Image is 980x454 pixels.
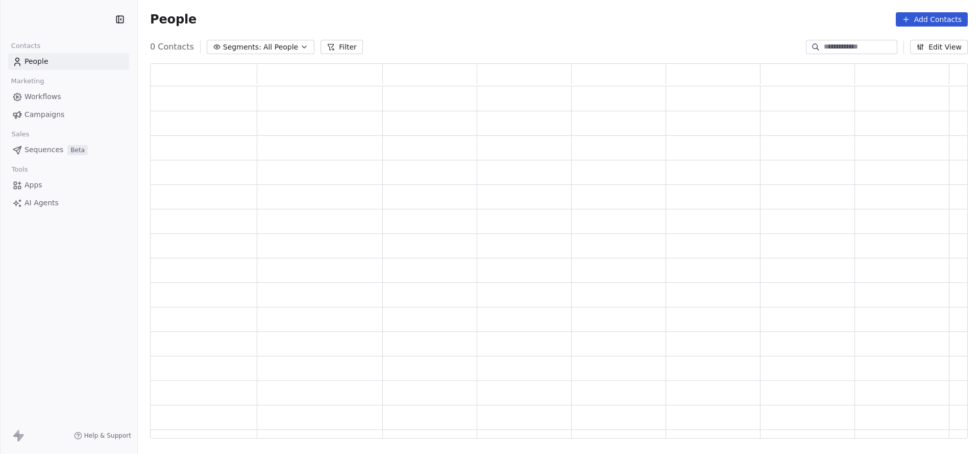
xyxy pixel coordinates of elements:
span: People [24,56,48,67]
button: Add Contacts [896,12,968,27]
button: Filter [321,40,363,54]
span: Campaigns [24,109,64,120]
span: Contacts [7,38,45,54]
span: Help & Support [84,432,131,440]
span: AI Agents [24,198,59,208]
span: Sales [7,127,34,142]
a: People [8,53,129,70]
a: AI Agents [8,195,129,211]
span: Tools [7,162,32,177]
a: Campaigns [8,106,129,123]
span: All People [263,42,298,53]
span: Beta [67,145,88,155]
a: Apps [8,177,129,194]
span: Apps [24,180,42,190]
a: Workflows [8,88,129,105]
span: People [150,12,197,27]
button: Edit View [910,40,968,54]
span: Sequences [24,145,63,155]
a: Help & Support [74,432,131,440]
span: 0 Contacts [150,41,194,53]
span: Workflows [24,91,61,102]
span: Segments: [223,42,261,53]
a: SequencesBeta [8,141,129,158]
span: Marketing [7,74,48,89]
